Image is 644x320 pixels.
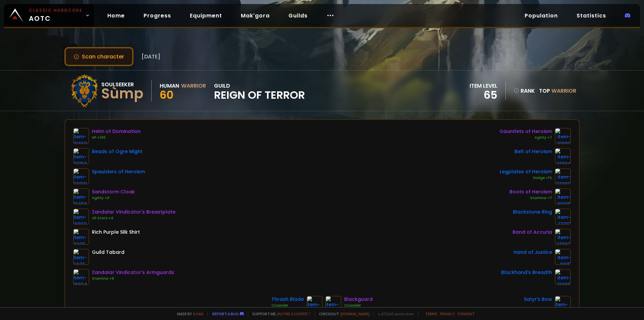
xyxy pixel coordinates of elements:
[271,296,304,303] div: Thrash Blade
[92,188,135,195] div: Sandstorm Cloak
[555,209,571,225] img: item-17713
[515,148,552,155] div: Belt of Heroism
[555,148,571,164] img: item-21994
[440,311,454,316] a: Privacy
[4,4,94,27] a: Classic HardcoreAOTC
[325,296,341,312] img: item-19168
[539,87,576,95] div: Top
[92,269,174,276] div: Zandalar Vindicator's Armguards
[73,128,89,144] img: item-21460
[551,87,576,95] span: Warrior
[138,9,176,22] a: Progress
[315,311,370,316] span: Checkout
[214,82,305,100] div: guild
[571,9,611,22] a: Statistics
[500,168,552,175] div: Legplates of Heroism
[555,269,571,285] img: item-13965
[92,209,175,216] div: Zandalar Vindicator's Breastplate
[92,195,135,201] div: Agility +3
[92,135,141,140] div: HP +100
[173,311,203,316] span: Made by
[425,311,437,316] a: Terms
[73,249,89,265] img: item-5976
[235,9,275,22] a: Mak'gora
[307,296,323,312] img: item-17705
[519,9,563,22] a: Population
[509,188,552,195] div: Boots of Heroism
[214,90,305,100] span: Reign of Terror
[160,82,179,90] div: Human
[555,128,571,144] img: item-21998
[193,311,203,316] a: a fan
[92,249,124,256] div: Guild Tabard
[160,87,173,102] span: 60
[513,209,552,216] div: Blackstone Ring
[142,52,160,61] span: [DATE]
[29,7,83,13] small: Classic Hardcore
[102,9,130,22] a: Home
[514,87,535,95] div: rank
[457,311,475,316] a: Consent
[514,249,552,256] div: Hand of Justice
[283,9,313,22] a: Guilds
[212,311,238,316] a: Report a bug
[92,168,145,175] div: Spaulders of Heroism
[555,229,571,245] img: item-17063
[500,175,552,181] div: Dodge +1%
[101,89,143,99] div: Sùmp
[555,168,571,184] img: item-22000
[277,311,311,316] a: Buy me a coffee
[92,216,175,221] div: All Stats +4
[181,82,206,90] div: Warrior
[470,90,497,100] div: 65
[555,296,571,312] img: item-18323
[92,276,174,281] div: Stamina +9
[101,80,143,89] div: Soulseeker
[344,296,373,303] div: Blackguard
[73,148,89,164] img: item-22150
[340,311,370,316] a: [DOMAIN_NAME]
[499,135,552,140] div: Agility +7
[344,303,373,308] div: Crusader
[92,148,143,155] div: Beads of Ogre Might
[64,47,133,66] button: Scan character
[470,82,497,90] div: item level
[555,249,571,265] img: item-11815
[513,229,552,236] div: Band of Accuria
[555,188,571,204] img: item-21995
[524,296,552,303] div: Satyr's Bow
[73,269,89,285] img: item-19824
[73,168,89,184] img: item-22001
[374,311,414,316] span: v. d752d5 - production
[73,188,89,204] img: item-21456
[184,9,227,22] a: Equipment
[271,303,304,308] div: Crusader
[92,229,140,236] div: Rich Purple Silk Shirt
[501,269,552,276] div: Blackhand's Breadth
[29,7,83,24] span: AOTC
[499,128,552,135] div: Gauntlets of Heroism
[248,311,311,316] span: Support me,
[73,229,89,245] img: item-4335
[73,209,89,225] img: item-19822
[509,195,552,201] div: Stamina +7
[92,128,141,135] div: Helm of Domination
